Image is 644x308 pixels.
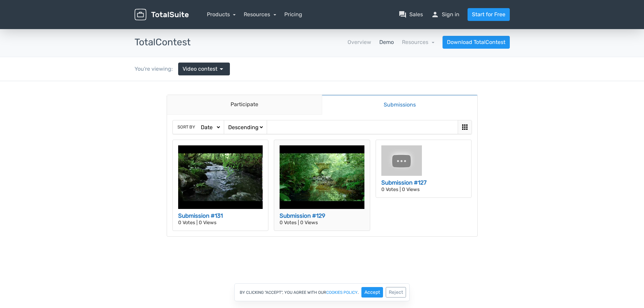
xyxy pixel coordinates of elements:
[177,43,195,49] span: Sort by
[217,65,225,73] span: arrow_drop_down
[443,36,510,49] a: Download TotalContest
[135,37,191,48] h3: TotalContest
[274,58,370,150] a: Submission #129 0 Votes | 0 Views
[178,131,263,139] h3: Submission #131
[234,283,410,301] div: By clicking "Accept", you agree with our .
[381,64,422,95] img: hqdefault.jpg
[326,290,358,294] a: cookies policy
[207,11,236,18] a: Products
[178,63,230,75] a: Video contest arrow_drop_down
[361,287,383,298] button: Accept
[399,10,407,19] span: question_answer
[386,287,406,298] button: Reject
[178,64,263,128] img: hqdefault.jpg
[183,65,217,73] span: Video contest
[381,97,466,106] h3: Submission #127
[280,131,364,139] h3: Submission #129
[135,65,178,73] div: You're viewing:
[402,39,434,45] a: Resources
[280,139,364,144] p: 0 Votes | 0 Views
[172,58,269,150] a: Submission #131 0 Votes | 0 Views
[431,10,439,19] span: person
[244,11,276,18] a: Resources
[431,10,459,19] a: personSign in
[468,8,510,21] a: Start for Free
[348,38,371,46] a: Overview
[178,139,263,144] p: 0 Votes | 0 Views
[284,10,302,19] a: Pricing
[399,10,423,19] a: question_answerSales
[322,14,477,33] a: Submissions
[379,38,394,46] a: Demo
[376,58,472,117] a: Submission #127 0 Votes | 0 Views
[135,9,189,21] img: TotalSuite for WordPress
[381,106,466,111] p: 0 Votes | 0 Views
[167,14,322,33] a: Participate
[280,64,364,128] img: hqdefault.jpg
